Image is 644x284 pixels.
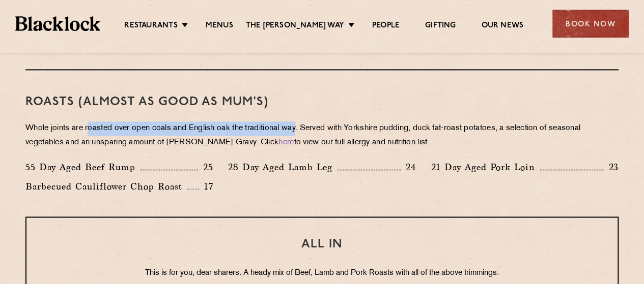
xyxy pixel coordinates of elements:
[198,161,213,174] p: 25
[25,179,187,194] p: Barbecued Cauliflower Chop Roast
[603,161,619,174] p: 23
[124,21,177,32] a: Restaurants
[372,21,400,32] a: People
[206,21,233,32] a: Menus
[15,16,100,30] img: BL_Textured_Logo-footer-cropped.svg
[199,180,213,193] p: 17
[47,238,597,251] h3: ALL IN
[425,21,456,32] a: Gifting
[25,96,619,109] h3: Roasts (Almost as good as Mum's)
[481,21,523,32] a: Our News
[47,266,597,279] p: This is for you, dear sharers. A heady mix of Beef, Lamb and Pork Roasts with all of the above tr...
[278,139,294,146] a: here
[25,160,141,174] p: 55 Day Aged Beef Rump
[401,161,416,174] p: 24
[246,21,344,32] a: The [PERSON_NAME] Way
[552,10,629,38] div: Book Now
[228,160,338,174] p: 28 Day Aged Lamb Leg
[25,121,619,150] p: Whole joints are roasted over open coals and English oak the traditional way. Served with Yorkshi...
[431,160,540,174] p: 21 Day Aged Pork Loin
